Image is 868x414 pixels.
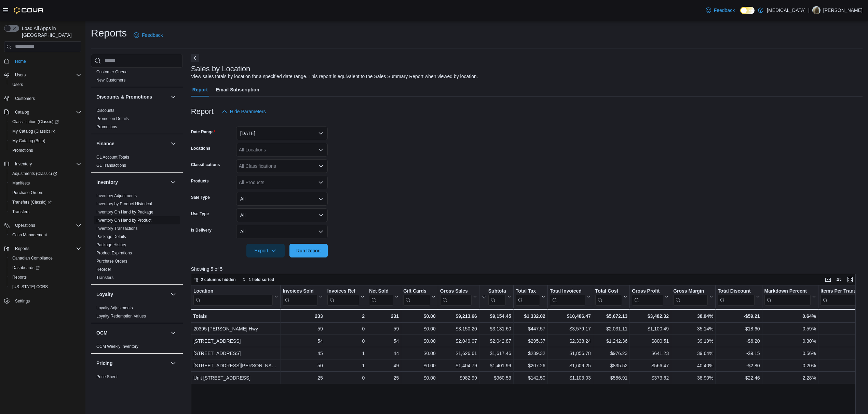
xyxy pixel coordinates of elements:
[10,169,60,178] a: Adjustments (Classic)
[10,254,55,262] a: Canadian Compliance
[10,127,58,135] a: My Catalog (Classic)
[96,93,168,100] button: Discounts & Promotions
[96,210,153,215] a: Inventory On Hand by Package
[482,325,511,333] div: $3,131.60
[718,312,760,320] div: -$59.21
[595,337,627,345] div: $1,242.36
[96,226,138,231] a: Inventory Transactions
[482,312,511,320] div: $9,154.45
[550,288,585,305] div: Total Invoiced
[12,57,29,65] a: Home
[96,306,133,310] a: Loyalty Adjustments
[4,54,81,324] nav: Complex example
[91,153,183,172] div: Finance
[12,138,45,144] span: My Catalog (Beta)
[327,288,359,305] div: Invoices Ref
[96,344,138,349] span: OCM Weekly Inventory
[15,109,29,115] span: Catalog
[673,312,713,320] div: 38.04%
[15,223,35,228] span: Operations
[96,116,129,121] a: Promotion Details
[673,337,713,345] div: 39.19%
[808,6,810,14] p: |
[12,148,33,153] span: Promotions
[191,276,239,284] button: 2 columns hidden
[403,288,430,305] div: Gift Card Sales
[440,288,477,305] button: Gross Sales
[516,288,545,305] button: Total Tax
[15,96,35,101] span: Customers
[10,137,81,145] span: My Catalog (Beta)
[96,108,114,113] span: Discounts
[632,325,669,333] div: $1,100.49
[10,146,36,154] a: Promotions
[239,276,277,284] button: 1 field sorted
[283,349,323,357] div: 45
[7,127,84,136] a: My Catalog (Classic)
[191,162,220,167] label: Classifications
[7,207,84,217] button: Transfers
[10,283,51,291] a: [US_STATE] CCRS
[236,192,328,206] button: All
[369,288,393,294] div: Net Sold
[15,72,26,78] span: Users
[12,160,35,168] button: Inventory
[7,169,84,178] a: Adjustments (Classic)
[193,349,278,357] div: [STREET_ADDRESS]
[1,159,84,169] button: Inventory
[7,117,84,127] a: Classification (Classic)
[236,127,328,140] button: [DATE]
[193,288,273,305] div: Location
[12,245,81,253] span: Reports
[96,329,108,336] h3: OCM
[10,273,29,281] a: Reports
[595,288,627,305] button: Total Cost
[10,208,32,216] a: Transfers
[482,288,511,305] button: Subtotal
[1,296,84,306] button: Settings
[7,178,84,188] button: Manifests
[96,234,126,239] a: Package Details
[718,337,760,345] div: -$6.20
[764,312,816,320] div: 0.64%
[673,288,708,294] div: Gross Margin
[96,250,132,256] span: Product Expirations
[96,267,111,272] span: Reorder
[91,106,183,134] div: Discounts & Promotions
[632,288,663,305] div: Gross Profit
[7,263,84,272] a: Dashboards
[191,178,209,184] label: Products
[595,325,627,333] div: $2,031.11
[283,312,323,320] div: 233
[96,374,118,379] a: Price Sheet
[10,264,42,272] a: Dashboards
[632,288,663,294] div: Gross Profit
[249,277,274,282] span: 1 field sorted
[12,94,38,103] a: Customers
[7,272,84,282] button: Reports
[440,288,472,294] div: Gross Sales
[550,288,585,294] div: Total Invoiced
[7,136,84,146] button: My Catalog (Beta)
[193,312,278,320] div: Totals
[169,290,177,298] button: Loyalty
[369,312,399,320] div: 231
[764,288,816,305] button: Markdown Percent
[595,288,622,294] div: Total Cost
[673,288,708,305] div: Gross Margin
[191,129,215,135] label: Date Range
[96,124,117,130] span: Promotions
[12,180,30,186] span: Manifests
[10,137,48,145] a: My Catalog (Beta)
[718,288,760,305] button: Total Discount
[96,360,168,367] button: Pricing
[7,146,84,155] button: Promotions
[714,7,735,14] span: Feedback
[289,244,328,257] button: Run Report
[318,180,324,185] button: Open list of options
[10,127,81,135] span: My Catalog (Classic)
[12,284,48,290] span: [US_STATE] CCRS
[1,221,84,230] button: Operations
[96,218,151,223] span: Inventory On Hand by Product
